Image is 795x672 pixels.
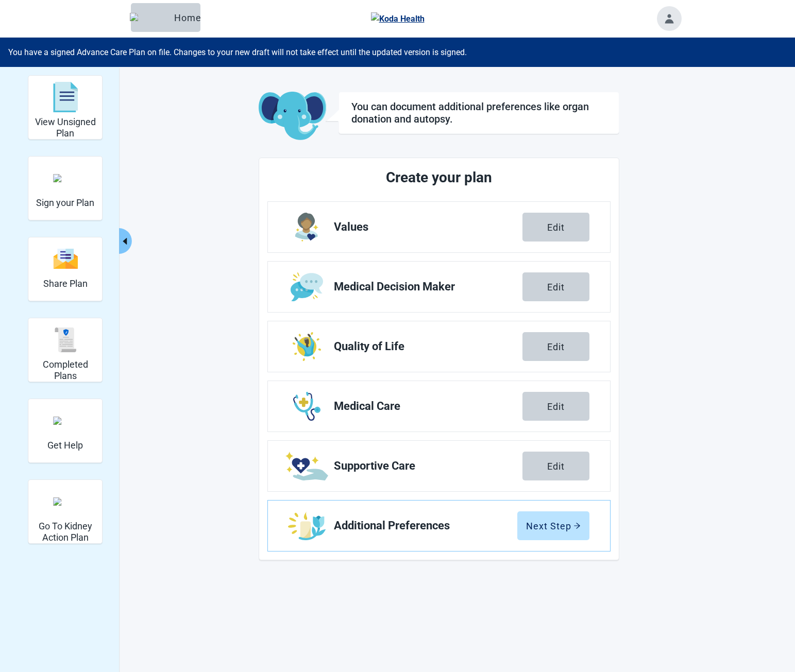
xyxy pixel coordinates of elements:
[268,262,610,312] a: Edit Medical Decision Maker section
[28,318,103,382] div: Completed Plans
[28,75,103,140] div: View Unsigned Plan
[547,341,565,352] div: Edit
[32,521,98,543] h2: Go To Kidney Action Plan
[32,116,98,139] h2: View Unsigned Plan
[522,332,589,361] button: Edit
[573,522,581,529] span: arrow-right
[47,440,83,451] h2: Get Help
[334,400,522,412] span: Medical Care
[522,392,589,421] button: Edit
[268,381,610,432] a: Edit Medical Care section
[130,13,170,22] img: Elephant
[522,272,589,301] button: Edit
[657,6,682,31] button: Toggle account menu
[131,3,200,32] button: ElephantHome
[268,202,610,252] a: Edit Values section
[371,12,425,25] img: Koda Health
[547,222,565,232] div: Edit
[53,248,78,270] img: svg%3e
[28,399,103,463] div: Get Help
[28,479,103,544] div: Go To Kidney Action Plan
[351,100,606,125] h1: You can document additional preferences like organ donation and autopsy.
[53,417,78,425] img: person-question.svg
[334,460,522,472] span: Supportive Care
[53,328,78,352] img: svg%3e
[334,221,522,233] span: Values
[522,452,589,480] button: Edit
[268,321,610,372] a: Edit Quality of Life section
[268,501,610,551] a: Edit Additional Preferences section
[517,511,589,540] button: Next Steparrow-right
[522,213,589,242] button: Edit
[139,12,192,23] div: Home
[259,92,326,141] img: Koda Elephant
[28,156,103,220] div: Sign your Plan
[334,281,522,293] span: Medical Decision Maker
[547,282,565,292] div: Edit
[53,82,78,113] img: svg%3e
[32,359,98,381] h2: Completed Plans
[28,237,103,301] div: Share Plan
[53,174,78,182] img: make_plan_official.svg
[43,278,88,289] h2: Share Plan
[36,197,94,209] h2: Sign your Plan
[334,520,517,532] span: Additional Preferences
[306,166,572,189] h2: Create your plan
[120,236,130,246] span: caret-left
[53,497,78,506] img: kidney_action_plan.svg
[547,401,565,411] div: Edit
[547,461,565,471] div: Edit
[268,441,610,491] a: Edit Supportive Care section
[334,340,522,353] span: Quality of Life
[526,521,581,531] div: Next Step
[197,92,681,560] main: Main content
[119,228,132,254] button: Collapse menu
